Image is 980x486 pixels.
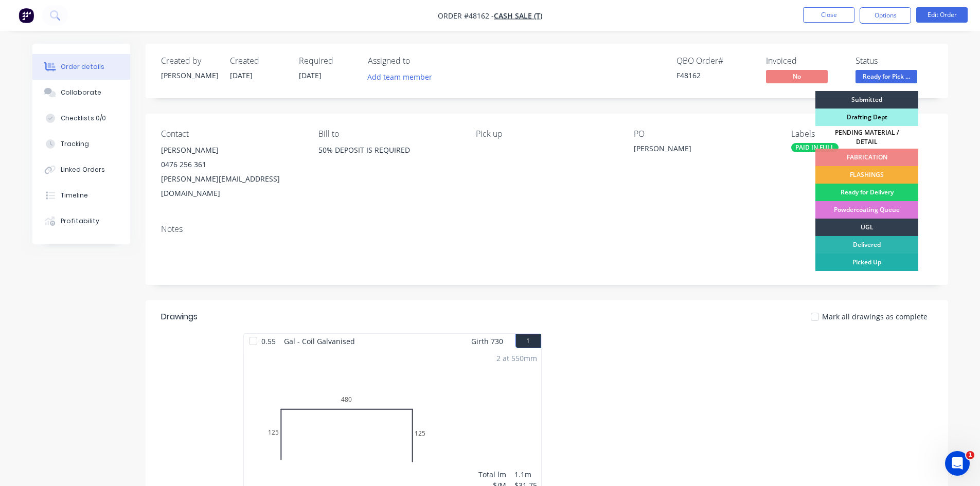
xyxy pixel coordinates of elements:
[280,334,359,349] span: Gal - Coil Galvanised
[766,56,843,66] div: Invoiced
[161,224,933,234] div: Notes
[318,143,459,157] div: 50% DEPOSIT IS REQUIRED
[32,208,130,234] button: Profitability
[230,56,287,66] div: Created
[32,131,130,157] button: Tracking
[945,451,970,476] iframe: Intercom live chat
[61,114,106,123] div: Checklists 0/0
[815,109,918,126] div: Drafting Dept
[438,11,494,21] span: Order #48162 -
[161,70,218,81] div: [PERSON_NAME]
[514,469,537,480] div: 1.1m
[856,56,933,66] div: Status
[368,56,471,66] div: Assigned to
[61,191,88,200] div: Timeline
[791,129,932,139] div: Labels
[61,165,105,174] div: Linked Orders
[299,70,322,80] span: [DATE]
[476,129,617,139] div: Pick up
[230,70,253,80] span: [DATE]
[815,91,918,109] div: Submitted
[257,334,280,349] span: 0.55
[815,236,918,254] div: Delivered
[496,353,537,364] div: 2 at 550mm
[766,70,828,83] span: No
[318,129,459,139] div: Bill to
[803,7,854,23] button: Close
[471,334,503,349] span: Girth 730
[515,334,541,348] button: 1
[815,201,918,219] div: Powdercoating Queue
[368,70,438,84] button: Add team member
[916,7,968,23] button: Edit Order
[61,88,101,97] div: Collaborate
[161,143,302,157] div: [PERSON_NAME]
[61,139,89,149] div: Tracking
[815,184,918,201] div: Ready for Delivery
[32,54,130,80] button: Order details
[161,143,302,201] div: [PERSON_NAME]0476 256 361[PERSON_NAME][EMAIL_ADDRESS][DOMAIN_NAME]
[860,7,911,24] button: Options
[791,143,839,152] div: PAID IN FULL
[32,157,130,183] button: Linked Orders
[478,469,506,480] div: Total lm
[494,11,542,21] a: CASH SALE (T)
[815,126,918,149] div: PENDING MATERIAL / DETAIL
[32,80,130,105] button: Collaborate
[815,149,918,166] div: FABRICATION
[856,70,917,85] button: Ready for Pick ...
[856,70,917,83] span: Ready for Pick ...
[161,311,198,323] div: Drawings
[362,70,437,84] button: Add team member
[61,217,99,226] div: Profitability
[32,183,130,208] button: Timeline
[815,219,918,236] div: UGL
[161,56,218,66] div: Created by
[815,254,918,271] div: Picked Up
[161,157,302,172] div: 0476 256 361
[161,129,302,139] div: Contact
[318,143,459,176] div: 50% DEPOSIT IS REQUIRED
[19,8,34,23] img: Factory
[676,56,754,66] div: QBO Order #
[634,129,775,139] div: PO
[634,143,762,157] div: [PERSON_NAME]
[161,172,302,201] div: [PERSON_NAME][EMAIL_ADDRESS][DOMAIN_NAME]
[815,166,918,184] div: FLASHINGS
[299,56,355,66] div: Required
[61,62,104,71] div: Order details
[32,105,130,131] button: Checklists 0/0
[676,70,754,81] div: F48162
[966,451,974,459] span: 1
